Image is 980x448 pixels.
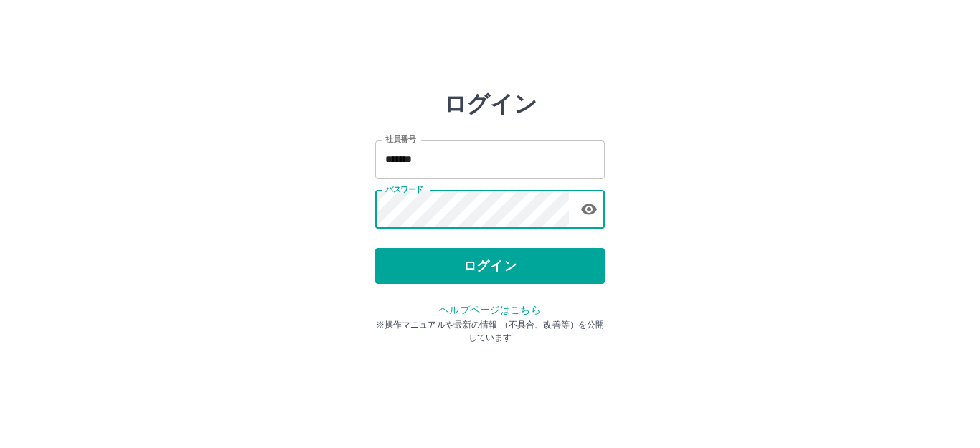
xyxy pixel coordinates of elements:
a: ヘルプページはこちら [439,304,540,315]
button: ログイン [375,248,605,284]
label: 社員番号 [385,134,415,145]
p: ※操作マニュアルや最新の情報 （不具合、改善等）を公開しています [375,318,605,344]
label: パスワード [385,184,423,195]
h2: ログイン [443,90,537,118]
